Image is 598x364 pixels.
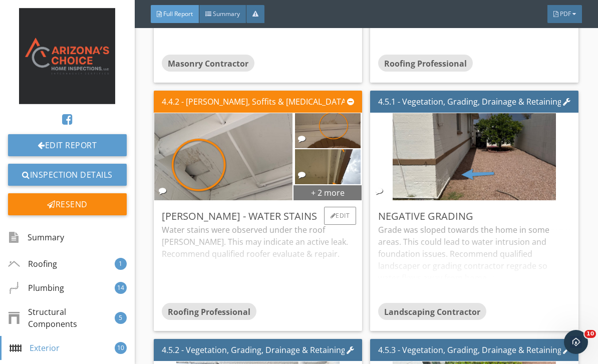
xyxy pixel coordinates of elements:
[8,282,64,294] div: Plumbing
[324,207,357,225] div: Edit
[8,164,127,186] a: Inspection Details
[584,330,596,338] span: 10
[142,48,305,266] img: photo.jpg
[168,306,250,317] span: Roofing Professional
[295,87,361,175] img: photo.jpg
[10,342,60,354] div: Exterior
[162,96,345,108] div: 4.4.2 - [PERSON_NAME], Soffits & [MEDICAL_DATA]
[295,123,361,211] img: photo.jpg
[8,229,64,246] div: Summary
[115,312,127,324] div: 5
[162,344,345,356] div: 4.5.2 - Vegetation, Grading, Drainage & Retaining Walls
[8,193,127,215] div: Resend
[115,282,127,294] div: 14
[8,306,115,330] div: Structural Components
[162,209,354,224] div: [PERSON_NAME] - Water Stains
[384,306,480,317] span: Landscaping Contractor
[115,258,127,270] div: 1
[293,184,362,200] div: + 2 more
[393,48,556,266] img: photo.jpg
[19,8,115,104] img: 9908B041-4F84-427C-90F6-59A2094819EF.jpeg
[8,134,127,156] a: Edit Report
[163,10,193,18] span: Full Report
[378,96,561,108] div: 4.5.1 - Vegetation, Grading, Drainage & Retaining Walls
[384,58,467,69] span: Roofing Professional
[378,344,561,356] div: 4.5.3 - Vegetation, Grading, Drainage & Retaining Walls
[560,10,571,18] span: PDF
[115,342,127,354] div: 10
[8,258,57,270] div: Roofing
[213,10,240,18] span: Summary
[378,209,570,224] div: Negative Grading
[168,58,248,69] span: Masonry Contractor
[564,330,588,354] iframe: Intercom live chat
